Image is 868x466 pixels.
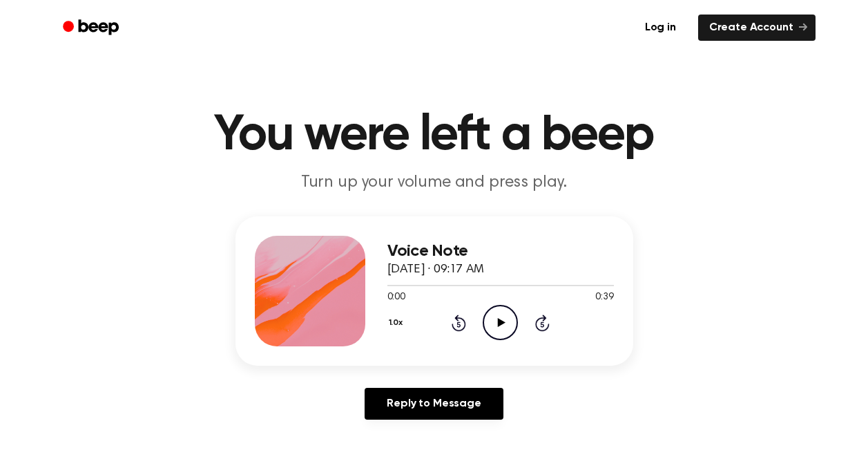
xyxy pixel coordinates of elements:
[53,15,131,41] a: Beep
[387,263,484,276] span: [DATE] · 09:17 AM
[365,388,503,420] a: Reply to Message
[169,171,700,194] p: Turn up your volume and press play.
[81,111,788,160] h1: You were left a beep
[387,311,408,335] button: 1.0x
[387,290,405,305] span: 0:00
[595,290,613,305] span: 0:39
[698,15,816,41] a: Create Account
[631,12,690,44] a: Log in
[387,242,614,261] h3: Voice Note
